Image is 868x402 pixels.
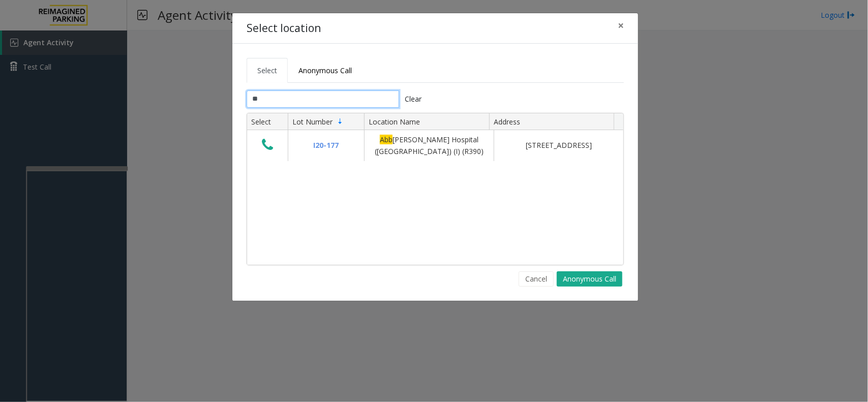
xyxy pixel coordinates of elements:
[298,66,352,75] span: Anonymous Call
[336,117,344,126] span: Sortable
[257,66,277,75] span: Select
[611,13,631,38] button: Close
[247,113,288,131] th: Select
[494,117,520,127] span: Address
[247,58,624,83] ul: Tabs
[399,90,428,108] button: Clear
[294,140,358,151] div: I20-177
[557,271,622,287] button: Anonymous Call
[247,113,623,265] div: Data table
[618,18,624,33] span: ×
[519,271,554,287] button: Cancel
[371,134,488,157] div: [PERSON_NAME] Hospital ([GEOGRAPHIC_DATA]) (I) (R390)
[247,20,321,37] h4: Select location
[369,117,420,127] span: Location Name
[500,140,617,151] div: [STREET_ADDRESS]
[292,117,333,127] span: Lot Number
[380,135,393,144] span: Abb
